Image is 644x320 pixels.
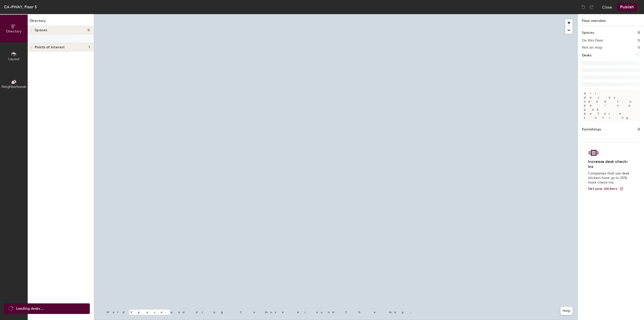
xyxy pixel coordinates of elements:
button: Close [602,3,612,11]
span: Points of interest [35,45,65,49]
h2: On this floor [582,39,603,43]
h1: Directory [28,18,94,26]
h4: Increase desk check-ins [588,159,631,169]
div: CA-PWAY, Floor 3 [4,4,37,10]
h2: 0 [638,46,640,50]
span: Loading desks ... [16,306,44,311]
h1: 0 [638,30,640,35]
button: Publish [617,3,637,11]
h1: Furnishings [582,127,601,132]
p: Companies that use desk stickers have up to 25% more check-ins. [588,171,631,185]
img: Undo [581,5,586,10]
h1: 0 [638,127,640,132]
span: Layout [8,57,20,61]
button: Help [560,307,573,315]
span: Spaces [35,28,47,32]
img: Sticker logo [588,149,599,157]
h2: 0 [638,39,640,43]
p: All desks need to be in a pod before saving [582,89,640,122]
h1: Desks [582,53,591,58]
span: Neighborhoods [2,85,26,89]
span: Get your stickers [588,187,617,191]
span: Directory [6,29,22,33]
span: 1 [89,45,90,49]
span: 0 [88,28,90,32]
h1: Spaces [582,30,594,35]
img: Redo [589,5,594,10]
a: Get your stickers [588,187,623,191]
h2: Not on map [582,46,602,50]
h1: Floor overview [578,14,644,26]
